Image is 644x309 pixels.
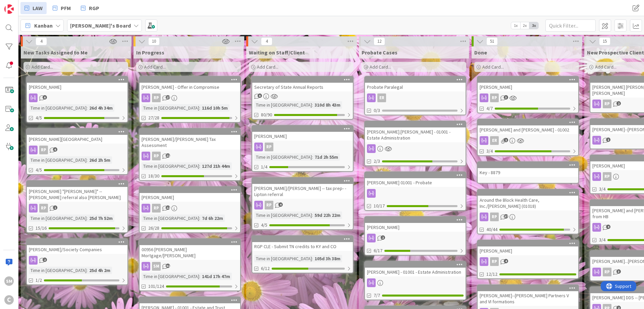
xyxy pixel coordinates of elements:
span: : [312,153,313,161]
span: 6 [258,93,262,98]
span: 27/28 [148,114,159,121]
span: Add Card... [482,64,504,70]
div: [PERSON_NAME][GEOGRAPHIC_DATA] [27,135,127,144]
span: 1/4 [261,163,267,170]
div: [PERSON_NAME] 01001 - Probate [365,178,466,187]
a: LAW [20,2,47,14]
span: 4/7 [486,105,493,112]
div: Probate Paralegal [365,83,466,91]
span: 4 [278,202,283,207]
div: RP [27,204,127,213]
span: 6/17 [374,247,382,254]
span: 2 [381,235,385,240]
div: RP [252,201,353,209]
div: Secretary of State Annual Reports [252,77,353,91]
div: [PERSON_NAME]--[PERSON_NAME] Partners V and VI formations [478,285,578,306]
div: 71d 2h 55m [313,153,340,161]
div: [PERSON_NAME] [478,83,578,91]
div: Time in [GEOGRAPHIC_DATA] [142,162,199,170]
span: Waiting on Staff/Client [249,49,305,56]
div: RP [252,143,353,151]
span: 3/4 [599,186,605,193]
span: : [87,104,88,112]
span: LAW [33,4,43,12]
div: Time in [GEOGRAPHIC_DATA] [254,255,312,262]
a: RGP [77,2,103,14]
span: 4/5 [36,114,42,121]
div: RP [140,204,240,213]
div: [PERSON_NAME]/[PERSON_NAME] Tax Assessment [140,135,240,150]
span: 4 [504,259,508,263]
div: 141d 17h 47m [200,273,232,280]
span: Kanban [34,22,53,30]
div: RP [603,172,611,181]
div: [PERSON_NAME] [27,83,127,91]
span: : [312,211,313,219]
span: 2 [616,101,621,106]
span: Add Card... [370,64,391,70]
div: RP [140,152,240,160]
span: : [312,101,313,109]
span: 3 [616,269,621,274]
span: 4 [606,225,610,229]
div: [PERSON_NAME] and [PERSON_NAME] - 01002 [478,125,578,134]
span: Add Card... [257,64,278,70]
div: [PERSON_NAME] [478,246,578,255]
div: [PERSON_NAME] "[PERSON_NAME]" -- [PERSON_NAME] referral also [PERSON_NAME] [27,187,127,202]
div: 25d 7h 52m [88,215,114,222]
div: [PERSON_NAME] [140,193,240,202]
span: 15 [599,37,610,45]
span: 3x [529,22,538,29]
img: Visit kanbanzone.com [4,4,14,14]
div: RP [39,204,48,213]
div: [PERSON_NAME] [478,240,578,255]
div: 25d 4h 2m [88,267,112,274]
div: [PERSON_NAME] [252,132,353,141]
div: [PERSON_NAME] [365,223,466,232]
span: 51 [486,37,498,45]
div: [PERSON_NAME] "[PERSON_NAME]" -- [PERSON_NAME] referral also [PERSON_NAME] [27,181,127,202]
div: [PERSON_NAME]/[PERSON_NAME] Tax Assessment [140,129,240,150]
span: 3/4 [486,148,493,155]
a: PFM [49,2,75,14]
div: RP [39,146,48,154]
span: 2 [43,258,47,262]
div: RP [490,213,499,221]
div: [PERSON_NAME] and [PERSON_NAME] - 01002 [478,119,578,134]
div: [PERSON_NAME]/[PERSON_NAME] -- tax prep- - Lipton referral [252,184,353,199]
div: [PERSON_NAME][GEOGRAPHIC_DATA] [27,129,127,144]
div: [PERSON_NAME] - 01001 - Estate Administration [365,268,466,276]
span: RGP [89,4,99,12]
div: SM [152,262,161,271]
div: RP [478,213,578,221]
div: RP [140,93,240,102]
div: [PERSON_NAME] [27,77,127,91]
span: 7/7 [374,292,380,299]
span: Add Card... [144,64,166,70]
span: : [87,215,88,222]
span: : [199,104,200,112]
span: 10 [148,37,160,45]
span: Support [14,1,31,9]
div: [PERSON_NAME]/[PERSON_NAME] -- tax prep- - Lipton referral [252,178,353,199]
div: 105d 3h 38m [313,255,342,262]
span: : [312,255,313,262]
span: In Progress [136,49,164,56]
div: [PERSON_NAME] - Offer in Compromise [140,83,240,91]
span: 10/17 [374,202,385,209]
span: 80/90 [261,111,272,118]
div: [PERSON_NAME] - Offer in Compromise [140,77,240,91]
span: Add Card... [32,64,53,70]
span: Add Card... [595,64,616,70]
div: [PERSON_NAME] [478,77,578,91]
span: 18/30 [148,172,159,180]
span: 37 [504,214,508,219]
div: 00956 [PERSON_NAME] Mortgage/[PERSON_NAME] [140,245,240,260]
div: Time in [GEOGRAPHIC_DATA] [29,156,87,164]
div: 127d 21h 44m [200,162,232,170]
div: RP [490,257,499,266]
span: 12/12 [486,271,497,278]
div: RP [265,201,273,209]
span: New Tasks Assigned to Me [23,49,88,56]
div: [PERSON_NAME] [140,187,240,202]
